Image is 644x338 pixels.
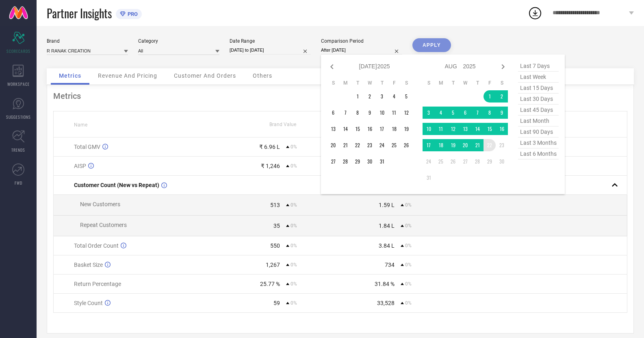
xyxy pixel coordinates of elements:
div: Next month [498,62,508,72]
span: last 15 days [518,83,559,94]
td: Thu Jul 03 2025 [376,90,388,102]
span: 0% [405,262,412,268]
td: Sat Aug 09 2025 [496,107,508,119]
td: Mon Aug 11 2025 [435,123,447,135]
div: Metrics [53,91,627,101]
td: Sat Jul 26 2025 [400,139,412,151]
td: Thu Aug 28 2025 [471,155,484,168]
td: Sat Aug 02 2025 [496,90,508,102]
td: Wed Jul 23 2025 [364,139,376,151]
th: Sunday [423,80,435,86]
td: Thu Aug 07 2025 [471,107,484,119]
td: Sun Aug 31 2025 [423,172,435,184]
td: Fri Jul 25 2025 [388,139,400,151]
td: Wed Aug 13 2025 [459,123,471,135]
span: TRENDS [11,147,25,153]
span: last week [518,72,559,83]
span: last 6 months [518,148,559,159]
div: 1.59 L [379,202,395,208]
span: last 45 days [518,105,559,116]
th: Tuesday [351,80,364,86]
span: Customer And Orders [174,72,236,79]
span: 0% [291,202,297,208]
span: Metrics [59,72,81,79]
div: 25.77 % [260,281,280,287]
span: 0% [291,223,297,229]
td: Fri Aug 01 2025 [484,90,496,102]
span: Repeat Customers [80,222,127,228]
td: Mon Jul 07 2025 [339,107,351,119]
span: Style Count [74,300,103,306]
div: 33,528 [377,300,395,306]
td: Tue Aug 26 2025 [447,155,459,168]
span: last month [518,116,559,126]
span: Total Order Count [74,242,119,249]
span: 0% [291,262,297,268]
td: Tue Jul 22 2025 [351,139,364,151]
span: SUGGESTIONS [6,114,31,120]
span: Others [253,72,272,79]
th: Wednesday [364,80,376,86]
td: Thu Jul 31 2025 [376,155,388,168]
td: Mon Jul 14 2025 [339,123,351,135]
div: 734 [385,262,395,268]
span: AISP [74,163,86,169]
th: Thursday [471,80,484,86]
td: Fri Jul 04 2025 [388,90,400,102]
td: Tue Jul 29 2025 [351,155,364,168]
td: Sun Aug 24 2025 [423,155,435,168]
th: Friday [388,80,400,86]
span: New Customers [80,201,120,207]
span: 0% [405,223,412,229]
td: Sat Jul 19 2025 [400,123,412,135]
div: Date Range [230,38,311,44]
div: Category [138,38,219,44]
td: Wed Jul 02 2025 [364,90,376,102]
div: ₹ 1,246 [261,163,280,169]
span: last 3 months [518,137,559,148]
span: SCORECARDS [7,48,30,54]
span: 0% [291,281,297,287]
th: Thursday [376,80,388,86]
span: 0% [405,281,412,287]
span: Basket Size [74,262,103,268]
span: 0% [405,300,412,306]
td: Tue Jul 08 2025 [351,107,364,119]
td: Tue Aug 19 2025 [447,139,459,151]
div: Previous month [327,62,337,72]
span: FWD [15,180,22,186]
td: Wed Jul 16 2025 [364,123,376,135]
td: Sun Jul 06 2025 [327,107,339,119]
span: 0% [291,163,297,169]
td: Wed Aug 06 2025 [459,107,471,119]
td: Fri Jul 18 2025 [388,123,400,135]
td: Thu Aug 14 2025 [471,123,484,135]
span: 0% [291,144,297,150]
td: Sun Jul 13 2025 [327,123,339,135]
td: Sun Aug 17 2025 [423,139,435,151]
span: Partner Insights [47,5,112,22]
td: Mon Jul 21 2025 [339,139,351,151]
div: 3.84 L [379,242,395,249]
th: Saturday [400,80,412,86]
span: Total GMV [74,144,100,150]
span: WORKSPACE [7,81,30,87]
td: Fri Aug 08 2025 [484,107,496,119]
td: Mon Aug 18 2025 [435,139,447,151]
span: PRO [126,11,138,17]
td: Sun Aug 03 2025 [423,107,435,119]
td: Tue Jul 01 2025 [351,90,364,102]
div: 1,267 [266,262,280,268]
div: Comparison Period [321,38,402,44]
td: Fri Aug 22 2025 [484,139,496,151]
div: ₹ 6.96 L [259,144,280,150]
td: Sat Aug 16 2025 [496,123,508,135]
input: Select date range [230,46,311,55]
td: Fri Aug 15 2025 [484,123,496,135]
td: Sat Aug 30 2025 [496,155,508,168]
th: Monday [435,80,447,86]
th: Sunday [327,80,339,86]
td: Thu Jul 24 2025 [376,139,388,151]
td: Sat Aug 23 2025 [496,139,508,151]
td: Tue Jul 15 2025 [351,123,364,135]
